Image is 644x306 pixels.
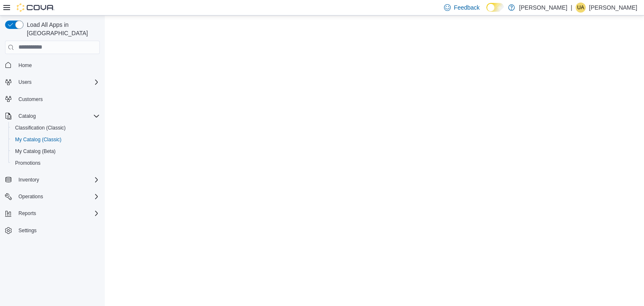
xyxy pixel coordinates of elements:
button: Customers [2,93,103,105]
span: Operations [18,193,43,200]
span: Operations [15,192,100,202]
a: Classification (Classic) [12,123,69,133]
span: Users [18,79,31,86]
button: Operations [15,192,47,202]
a: My Catalog (Classic) [12,135,65,145]
span: Reports [15,208,100,218]
span: Inventory [18,176,39,183]
span: Home [18,62,32,69]
span: Promotions [12,158,100,168]
span: Classification (Classic) [12,123,100,133]
span: My Catalog (Classic) [15,136,62,143]
button: Users [15,77,35,87]
span: My Catalog (Beta) [12,146,100,156]
a: Settings [15,226,40,236]
span: Settings [15,225,100,236]
a: Customers [15,94,46,104]
span: Reports [18,210,36,217]
button: Users [2,76,103,88]
span: Catalog [15,111,100,121]
span: My Catalog (Beta) [15,148,56,155]
button: My Catalog (Beta) [8,145,103,157]
span: Home [15,60,100,70]
p: | [571,3,572,13]
a: Home [15,60,35,70]
span: Customers [15,94,100,104]
p: [PERSON_NAME] [519,3,567,13]
button: Classification (Classic) [8,122,103,134]
span: Settings [18,227,36,234]
p: [PERSON_NAME] [589,3,637,13]
span: Catalog [18,113,36,119]
button: My Catalog (Classic) [8,134,103,145]
span: My Catalog (Classic) [12,135,100,145]
button: Operations [2,191,103,202]
img: Cova [17,3,55,12]
button: Catalog [2,110,103,122]
button: Settings [2,224,103,236]
span: Dark Mode [486,12,487,12]
a: Promotions [12,158,44,168]
a: My Catalog (Beta) [12,146,59,156]
button: Reports [2,207,103,219]
span: Promotions [15,160,41,166]
button: Catalog [15,111,39,121]
span: Feedback [454,3,480,12]
button: Promotions [8,157,103,169]
button: Reports [15,208,39,218]
span: Users [15,77,100,87]
nav: Complex example [5,56,100,259]
span: Load All Apps in [GEOGRAPHIC_DATA] [23,21,100,37]
button: Home [2,59,103,71]
span: Inventory [15,175,100,185]
input: Dark Mode [486,3,504,12]
button: Inventory [2,174,103,186]
button: Inventory [15,175,42,185]
div: Usama Alhassani [576,3,586,13]
span: Classification (Classic) [15,124,66,131]
span: UA [577,3,584,13]
span: Customers [18,96,43,103]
